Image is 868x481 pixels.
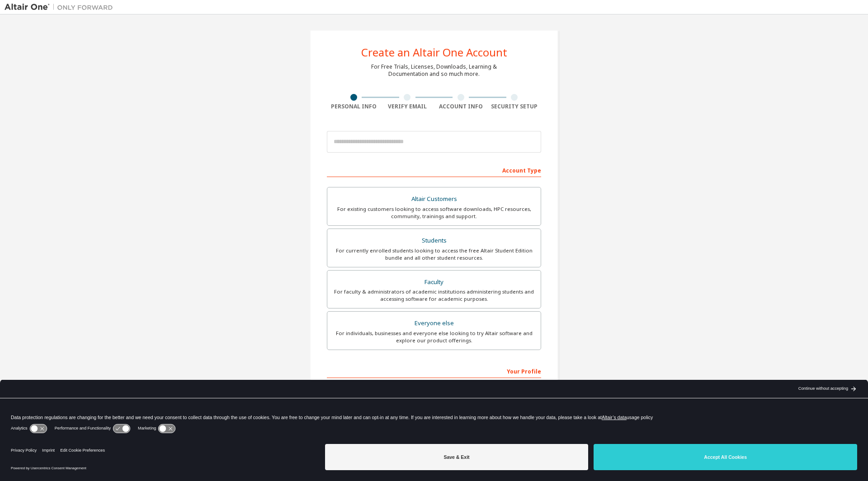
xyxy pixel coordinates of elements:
[333,205,535,220] div: For existing customers looking to access software downloads, HPC resources, community, trainings ...
[5,3,118,12] img: Altair One
[333,330,535,344] div: For individuals, businesses and everyone else looking to try Altair software and explore our prod...
[381,103,434,110] div: Verify Email
[488,103,542,110] div: Security Setup
[333,247,535,262] div: For currently enrolled students looking to access the free Altair Student Edition bundle and all ...
[333,276,535,289] div: Faculty
[361,47,507,58] div: Create an Altair One Account
[434,103,488,110] div: Account Info
[327,163,541,177] div: Account Type
[333,193,535,205] div: Altair Customers
[333,288,535,303] div: For faculty & administrators of academic institutions administering students and accessing softwa...
[327,364,541,378] div: Your Profile
[327,103,381,110] div: Personal Info
[333,317,535,330] div: Everyone else
[333,234,535,247] div: Students
[371,63,497,78] div: For Free Trials, Licenses, Downloads, Learning & Documentation and so much more.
